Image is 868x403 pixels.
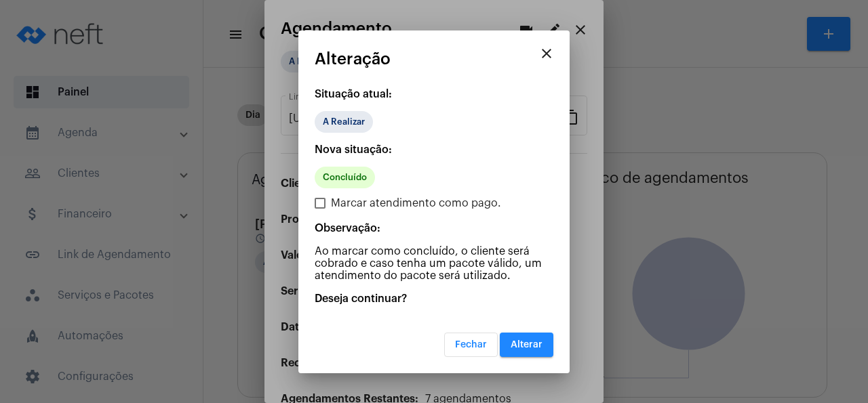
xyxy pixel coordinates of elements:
[315,222,553,234] p: Observação:
[538,45,555,62] mat-icon: close
[315,167,375,188] mat-chip: Concluído
[444,333,498,357] button: Fechar
[315,293,553,305] p: Deseja continuar?
[455,340,487,349] span: Fechar
[331,195,501,211] span: Marcar atendimento como pago.
[511,340,542,349] span: Alterar
[500,333,553,357] button: Alterar
[315,50,391,68] span: Alteração
[315,144,553,156] p: Nova situação:
[315,245,553,282] p: Ao marcar como concluído, o cliente será cobrado e caso tenha um pacote válido, um atendimento do...
[315,111,373,133] mat-chip: A Realizar
[315,88,553,100] p: Situação atual:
